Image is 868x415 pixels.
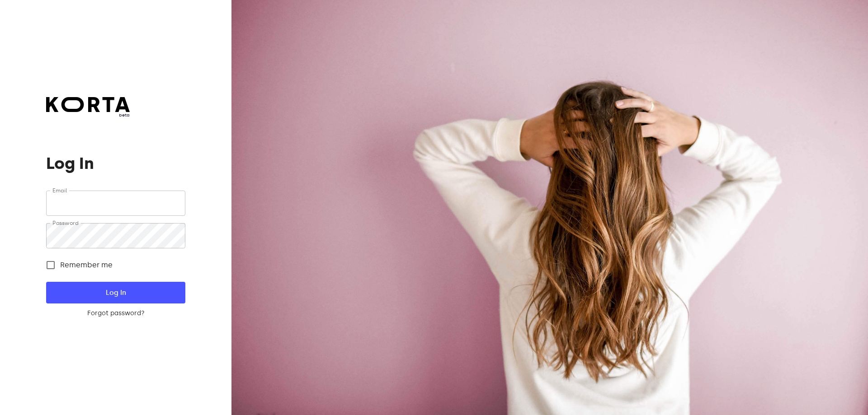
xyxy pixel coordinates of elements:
h1: Log In [46,154,185,173]
img: Korta [46,97,130,112]
span: Log In [61,287,170,298]
span: beta [46,112,130,118]
a: Forgot password? [46,309,185,318]
button: Log In [46,282,185,303]
a: beta [46,97,130,118]
span: Remember me [60,260,113,270]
